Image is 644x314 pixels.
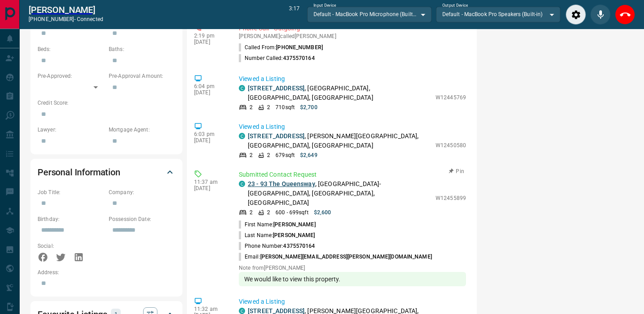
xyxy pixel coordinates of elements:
[109,45,175,53] p: Baths:
[194,39,225,45] p: [DATE]
[239,253,432,261] p: Email:
[38,215,104,223] p: Birthday:
[239,133,245,139] div: condos.ca
[239,297,466,306] p: Viewed a Listing
[300,151,318,159] p: $2,649
[239,221,316,229] p: First Name:
[194,131,225,137] p: 6:03 pm
[248,85,305,92] a: [STREET_ADDRESS]
[194,137,225,144] p: [DATE]
[444,167,470,175] button: Pin
[109,215,175,223] p: Possession Date:
[314,208,331,216] p: $2,600
[38,268,175,276] p: Address:
[239,272,466,286] div: We would like to view this property.
[194,306,225,312] p: 11:32 am
[194,89,225,96] p: [DATE]
[248,132,431,150] p: , [PERSON_NAME][GEOGRAPHIC_DATA], [GEOGRAPHIC_DATA], [GEOGRAPHIC_DATA]
[615,4,635,25] div: End Call
[194,185,225,191] p: [DATE]
[239,122,466,132] p: Viewed a Listing
[436,194,466,202] p: W12455899
[273,232,315,238] span: [PERSON_NAME]
[248,84,431,102] p: , [GEOGRAPHIC_DATA], [GEOGRAPHIC_DATA], [GEOGRAPHIC_DATA]
[250,208,253,216] p: 2
[275,208,308,216] p: 600 - 699 sqft
[194,33,225,39] p: 2:19 pm
[566,4,586,25] div: Audio Settings
[314,3,336,8] label: Input Device
[248,132,305,140] a: [STREET_ADDRESS]
[267,208,270,216] p: 2
[239,308,245,314] div: condos.ca
[109,126,175,134] p: Mortgage Agent:
[38,188,104,196] p: Job Title:
[273,221,315,228] span: [PERSON_NAME]
[283,55,315,61] span: 4375570164
[194,179,225,185] p: 11:37 am
[289,4,300,25] p: 3:17
[239,242,315,250] p: Phone Number:
[239,43,323,51] p: Called From:
[38,161,175,183] div: Personal Information
[300,103,318,111] p: $2,700
[239,181,245,187] div: condos.ca
[250,103,253,111] p: 2
[239,54,315,62] p: Number Called:
[250,151,253,159] p: 2
[275,151,295,159] p: 679 sqft
[77,16,103,22] span: connected
[38,45,104,53] p: Beds:
[38,72,104,80] p: Pre-Approved:
[275,103,295,111] p: 710 sqft
[276,44,323,51] span: [PHONE_NUMBER]
[29,4,103,15] a: [PERSON_NAME]
[590,4,610,25] div: Mute
[267,103,270,111] p: 2
[307,7,432,22] div: Default - MacBook Pro Microphone (Built-in)
[260,254,432,260] span: [PERSON_NAME][EMAIL_ADDRESS][PERSON_NAME][DOMAIN_NAME]
[38,126,104,134] p: Lawyer:
[239,231,315,239] p: Last Name:
[248,179,431,208] p: , [GEOGRAPHIC_DATA]-[GEOGRAPHIC_DATA], [GEOGRAPHIC_DATA], [GEOGRAPHIC_DATA]
[38,165,120,179] h2: Personal Information
[239,33,466,39] p: [PERSON_NAME] called [PERSON_NAME]
[283,243,315,249] span: 4375570164
[109,72,175,80] p: Pre-Approval Amount:
[109,188,175,196] p: Company:
[267,151,270,159] p: 2
[436,7,560,22] div: Default - MacBook Pro Speakers (Built-in)
[442,3,468,8] label: Output Device
[239,170,466,179] p: Submitted Contact Request
[436,93,466,102] p: W12445769
[436,141,466,149] p: W12450580
[38,99,175,107] p: Credit Score:
[239,265,466,271] p: Note from [PERSON_NAME]
[239,74,466,84] p: Viewed a Listing
[239,85,245,91] div: condos.ca
[38,242,104,250] p: Social:
[29,15,103,23] p: [PHONE_NUMBER] -
[194,83,225,89] p: 6:04 pm
[248,180,315,187] a: 23 - 93 The Queensway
